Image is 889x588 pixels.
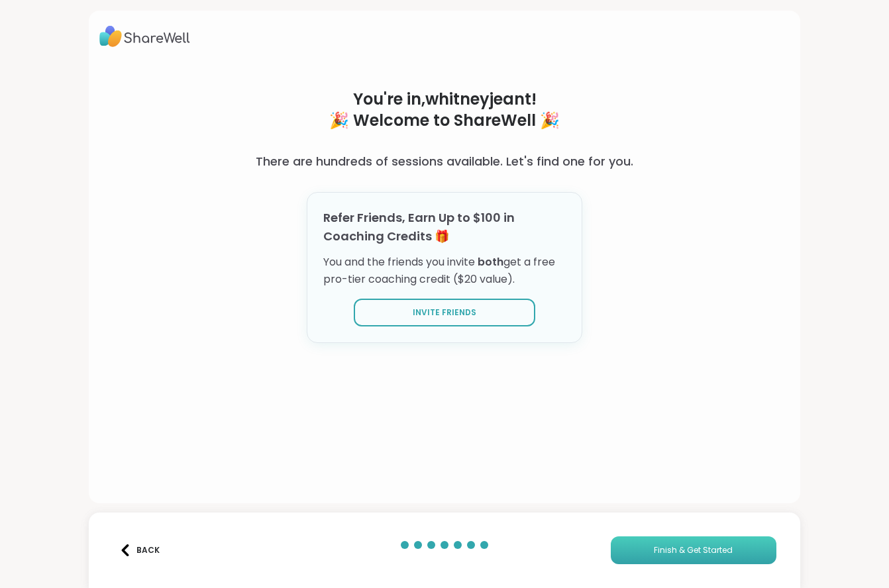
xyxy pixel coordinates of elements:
p: You and the friends you invite get a free pro-tier coaching credit ($20 value). [323,254,566,288]
h3: Refer Friends, Earn Up to $100 in Coaching Credits 🎁 [323,209,566,246]
button: Back [113,536,166,564]
div: Back [119,544,160,556]
h1: You're in, whitneyjeant ! 🎉 Welcome to ShareWell 🎉 [215,89,674,131]
button: Invite Friends [354,299,535,326]
button: Finish & Get Started [611,536,776,564]
span: both [478,254,503,269]
h3: There are hundreds of sessions available. Let's find one for you. [256,152,633,171]
span: Invite Friends [413,307,476,318]
img: ShareWell Logo [99,21,190,52]
span: Finish & Get Started [654,544,733,556]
